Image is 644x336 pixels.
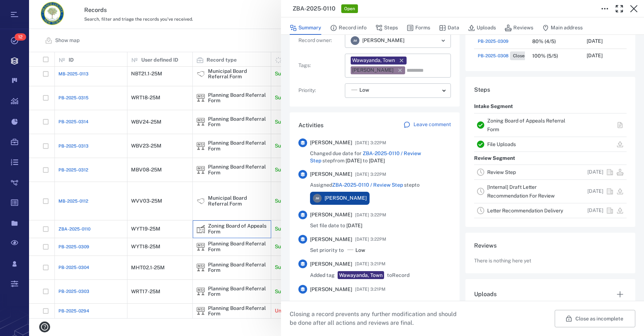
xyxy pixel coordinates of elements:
[487,208,563,213] a: Letter Recommendation Delivery
[474,290,497,299] h6: Uploads
[487,118,565,132] a: Zoning Board of Appeals Referral Form
[474,241,627,250] h6: Reviews
[587,169,603,176] p: [DATE]
[474,100,513,113] p: Intake Segment
[310,211,352,219] span: [PERSON_NAME]
[325,195,367,202] span: [PERSON_NAME]
[310,171,352,178] span: [PERSON_NAME]
[298,121,323,130] h6: Activities
[487,184,555,199] a: [Internal] Draft Letter Recommendation For Review
[310,150,451,164] span: Changed due date for step from to
[310,261,352,268] span: [PERSON_NAME]
[343,6,356,12] span: Open
[310,247,344,254] p: Set priority to
[474,86,627,94] h6: Steps
[310,272,335,279] span: Added tag
[290,21,321,35] button: Summary
[369,158,385,163] span: [DATE]
[478,51,530,60] a: PB-2025-0308Closed
[298,87,342,94] p: Priority :
[298,62,342,69] p: Tags :
[468,21,496,35] button: Uploads
[359,87,369,94] span: Low
[310,182,420,189] span: Assigned step to
[487,141,516,147] a: File Uploads
[351,36,359,45] div: J M
[465,77,635,233] div: StepsIntake SegmentZoning Board of Appeals Referral FormFile UploadsReview SegmentReview Step[DAT...
[290,112,460,310] div: ActivitiesLeave comment[PERSON_NAME][DATE] 3:22PMChanged due date for ZBA-2025-0110 / Review Step...
[587,188,603,195] p: [DATE]
[355,285,386,294] span: [DATE] 3:21PM
[332,182,403,188] a: ZBA-2025-0110 / Review Step
[532,53,558,59] div: 100% (5/5)
[355,138,386,147] span: [DATE] 3:22PM
[511,53,529,59] span: Closed
[478,53,509,59] span: PB-2025-0308
[310,139,352,146] span: [PERSON_NAME]
[587,38,603,45] p: [DATE]
[298,37,342,44] p: Record owner :
[352,57,395,64] div: Wawayanda, Town
[555,310,635,327] button: Close as incomplete
[465,233,635,279] div: ReviewsThere is nothing here yet
[532,39,556,44] div: 80% (4/5)
[439,21,459,35] button: Data
[313,194,322,203] div: J M
[355,235,386,244] span: [DATE] 3:22PM
[16,5,31,12] span: Help
[474,257,531,265] p: There is nothing here yet
[362,37,404,44] span: [PERSON_NAME]
[542,21,583,35] button: Main address
[403,121,451,130] a: Leave comment
[505,21,533,35] button: Reviews
[587,207,603,214] p: [DATE]
[346,223,362,228] span: [DATE]
[310,236,352,243] span: [PERSON_NAME]
[407,21,430,35] button: Forms
[627,1,641,16] button: Close
[310,286,352,293] span: [PERSON_NAME]
[438,36,448,46] button: Open
[310,222,362,229] span: Set file date to
[478,38,509,45] a: PB-2025-0309
[346,158,362,163] span: [DATE]
[487,169,516,175] a: Review Step
[598,1,612,16] button: Toggle to Edit Boxes
[612,1,627,16] button: Toggle Fullscreen
[330,21,367,35] button: Record info
[310,150,421,163] a: ZBA-2025-0110 / Review Step
[339,272,383,279] div: Wawayanda, Town
[474,152,515,165] p: Review Segment
[413,121,451,128] p: Leave comment
[387,272,409,279] span: to Record
[290,310,462,327] p: Closing a record prevents any further modification and should be done after all actions and revie...
[293,4,335,13] h3: ZBA-2025-0110
[355,170,386,179] span: [DATE] 3:22PM
[587,52,603,59] p: [DATE]
[15,33,26,41] span: 12
[355,211,386,219] span: [DATE] 3:22PM
[355,247,365,254] span: Low
[375,21,398,35] button: Steps
[352,67,394,74] div: [PERSON_NAME]
[355,260,386,268] span: [DATE] 3:21PM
